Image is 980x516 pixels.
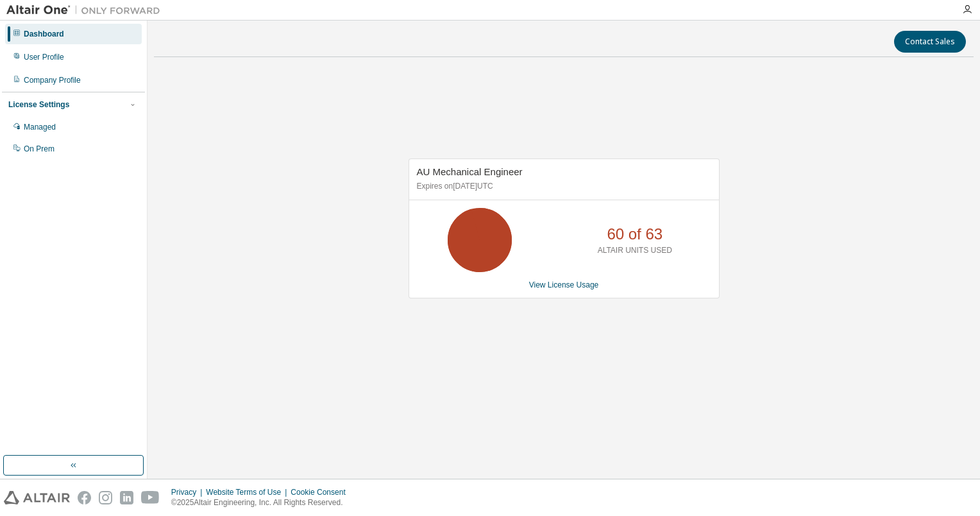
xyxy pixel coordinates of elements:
[24,144,55,154] div: On Prem
[24,75,81,85] div: Company Profile
[607,223,663,245] p: 60 of 63
[120,491,133,504] img: linkedin.svg
[598,245,672,256] p: ALTAIR UNITS USED
[24,122,56,132] div: Managed
[529,280,599,289] a: View License Usage
[8,99,69,110] div: License Settings
[141,491,160,504] img: youtube.svg
[171,497,353,508] p: © 2025 Altair Engineering, Inc. All Rights Reserved.
[99,491,112,504] img: instagram.svg
[417,181,708,192] p: Expires on [DATE] UTC
[24,52,64,62] div: User Profile
[417,166,523,177] span: AU Mechanical Engineer
[894,31,966,53] button: Contact Sales
[4,491,70,504] img: altair_logo.svg
[6,4,167,17] img: Altair One
[291,487,353,497] div: Cookie Consent
[206,487,291,497] div: Website Terms of Use
[24,29,64,39] div: Dashboard
[171,487,206,497] div: Privacy
[78,491,91,504] img: facebook.svg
